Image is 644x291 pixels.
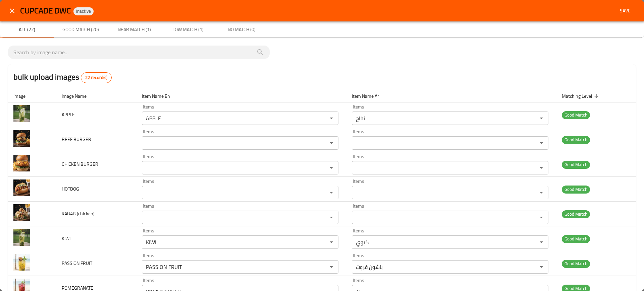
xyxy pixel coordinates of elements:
span: Good Match [562,161,590,168]
th: Item Name En [137,90,346,102]
span: APPLE [62,110,75,119]
th: Item Name Ar [346,90,556,102]
span: Good Match (20) [58,25,103,34]
div: Total records count [81,72,112,83]
button: Open [327,163,336,172]
span: CUPCADE DWC [20,3,71,18]
button: Open [327,114,336,123]
span: No Match (0) [219,25,264,34]
h2: bulk upload images [13,71,112,83]
button: Open [327,188,336,197]
img: KABAB (chicken) [13,204,30,221]
span: All (22) [4,25,50,34]
span: Good Match [562,111,590,119]
button: Open [537,138,546,148]
img: CHICKEN BURGER [13,155,30,171]
span: 22 record(s) [81,74,111,81]
span: BEEF BURGER [62,135,91,144]
button: Open [537,237,546,247]
span: Near Match (1) [111,25,157,34]
span: KABAB (chicken) [62,209,95,218]
button: close [4,3,20,19]
span: Good Match [562,235,590,243]
span: Good Match [562,260,590,268]
span: Image Name [62,92,95,100]
span: Good Match [562,136,590,144]
input: search [13,47,264,58]
button: Open [327,262,336,272]
button: Open [537,163,546,172]
span: PASSION FRUIT [62,259,92,268]
span: Matching Level [562,92,601,100]
button: Open [537,213,546,222]
img: PASSION FRUIT [13,254,30,271]
th: Image [8,90,56,102]
img: KIWI [13,229,30,246]
button: Open [537,114,546,123]
button: Open [537,188,546,197]
button: Open [327,237,336,247]
button: Open [327,213,336,222]
button: Save [614,5,636,17]
span: Low Match (1) [165,25,211,34]
span: Save [617,7,633,15]
img: APPLE [13,105,30,122]
span: HOTDOG [62,185,79,193]
button: Open [327,138,336,148]
img: HOTDOG [13,179,30,196]
span: Inactive [73,8,94,14]
span: CHICKEN BURGER [62,160,98,168]
span: Good Match [562,210,590,218]
div: Inactive [73,7,94,15]
span: Good Match [562,186,590,193]
img: BEEF BURGER [13,130,30,147]
span: KIWI [62,234,70,243]
button: Open [537,262,546,272]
